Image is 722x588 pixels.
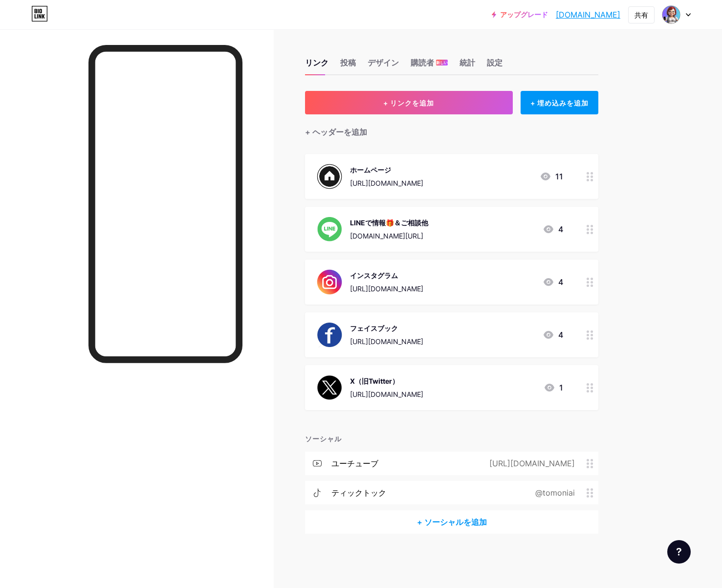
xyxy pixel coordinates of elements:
[350,179,423,187] font: [URL][DOMAIN_NAME]
[305,58,328,67] font: リンク
[558,224,563,234] font: 4
[350,324,398,332] font: フェイスブック
[556,10,620,20] font: [DOMAIN_NAME]
[331,488,386,498] font: ティックトック
[317,269,342,295] img: インスタグラム
[535,488,575,498] font: @tomoniai
[305,435,342,443] font: ソーシャル
[487,58,503,67] font: 設定
[383,99,434,107] font: + リンクを追加
[662,5,680,24] img: 日常愛
[459,58,475,67] font: 統計
[350,390,423,398] font: [URL][DOMAIN_NAME]
[555,172,563,181] font: 11
[556,9,620,21] a: [DOMAIN_NAME]
[558,330,563,340] font: 4
[559,383,563,392] font: 1
[411,58,434,67] font: 購読者
[350,377,399,385] font: X（旧Twitter）
[305,91,513,114] button: + リンクを追加
[500,10,548,19] font: アップグレード
[530,99,589,107] font: + 埋め込みを追加
[350,337,423,346] font: [URL][DOMAIN_NAME]
[350,218,428,227] font: LINEで情報🎁＆ご相談他
[317,322,342,348] img: フェイスブック
[436,60,448,65] font: 新しい
[340,58,356,67] font: 投稿
[350,284,423,293] font: [URL][DOMAIN_NAME]
[634,11,648,19] font: 共有
[350,166,391,174] font: ホームページ
[350,232,423,240] font: [DOMAIN_NAME][URL]
[417,517,487,527] font: + ソーシャルを追加
[350,271,398,280] font: インスタグラム
[331,458,378,468] font: ユーチューブ
[317,217,342,242] img: LINEで情報🎁＆ご相談他
[368,58,399,67] font: デザイン
[305,127,367,137] font: + ヘッダーを追加
[489,458,575,468] font: [URL][DOMAIN_NAME]
[317,375,342,400] img: X（旧Twitter）
[317,164,342,189] img: ホームページ
[558,277,563,287] font: 4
